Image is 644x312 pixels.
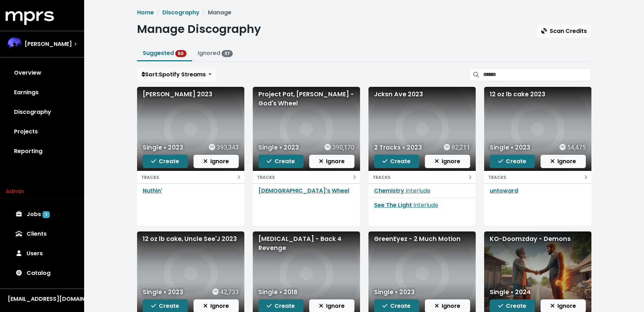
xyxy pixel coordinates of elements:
span: Ignore [203,302,229,310]
div: 2 Tracks • 2023 [374,143,422,152]
button: Ignore [194,155,239,168]
a: Home [137,8,154,16]
div: Project Pat, [PERSON_NAME] - God's Wheel [258,90,354,108]
a: Chemistry Interlude [374,187,431,195]
span: Ignore [319,157,345,165]
div: Single • 2023 [490,143,530,152]
button: Create [258,155,304,168]
div: GreenEyez - 2 Much Motion [374,234,470,243]
button: TRACKS [368,171,476,183]
button: [EMAIL_ADDRESS][DOMAIN_NAME] [6,294,79,304]
div: [MEDICAL_DATA] - Back 4 Revenge [258,234,354,253]
span: 37 [222,50,233,57]
a: Suggested 50 [143,49,187,57]
button: Ignore [309,155,354,168]
img: The selected account / producer [8,37,22,51]
span: Create [151,157,179,165]
button: TRACKS [253,171,360,183]
span: Create [382,157,411,165]
span: Ignore [203,157,229,165]
a: mprs logo [6,14,54,22]
nav: breadcrumb [137,8,591,17]
div: 393,343 [209,143,238,152]
span: 50 [175,50,187,57]
span: Create [267,302,295,310]
a: Ignored 37 [198,49,233,57]
button: TRACKS [484,171,591,183]
small: TRACKS [373,174,391,180]
a: Clients [6,224,79,244]
div: 42,733 [212,287,238,297]
a: Overview [6,63,79,83]
input: Search suggested projects [483,68,591,81]
a: Reporting [6,141,79,161]
span: Create [382,302,411,310]
span: Ignore [319,302,345,310]
a: Earnings [6,83,79,102]
button: Create [143,155,188,168]
div: 54,475 [560,143,585,152]
span: Interlude [406,187,431,195]
small: TRACKS [257,174,275,180]
div: Single • 2023 [258,143,299,152]
button: Create [490,155,535,168]
span: Create [267,157,295,165]
small: TRACKS [488,174,506,180]
button: TRACKS [137,171,244,183]
span: Sort: Spotify Streams [142,70,206,78]
span: Create [498,302,526,310]
span: Ignore [550,302,576,310]
div: Single • 2018 [258,287,298,297]
span: Scan Credits [541,27,587,35]
a: untoward [490,187,518,195]
div: KO-Doomzday - Demons [490,234,586,243]
a: Users [6,244,79,263]
div: 390,170 [325,143,354,152]
div: 82,211 [444,143,470,152]
button: Ignore [541,155,586,168]
a: Discography [162,8,199,16]
span: Create [498,157,526,165]
a: Catalog [6,263,79,283]
a: Discography [6,102,79,122]
span: Ignore [435,302,460,310]
div: Jcksn Ave 2023 [374,90,470,99]
div: [PERSON_NAME] 2023 [143,90,239,99]
a: Projects [6,122,79,141]
a: [DEMOGRAPHIC_DATA]'s Wheel [258,187,349,195]
button: Ignore [425,155,470,168]
span: [PERSON_NAME] [25,40,72,48]
span: Ignore [550,157,576,165]
span: Interlude [413,201,438,209]
a: See The Light Interlude [374,201,438,209]
div: Single • 2023 [374,287,415,297]
h1: Manage Discography [137,22,261,36]
a: Jobs 1 [6,204,79,224]
span: Create [151,302,179,310]
div: 12 oz lb cake, Uncle See'J 2023 [143,234,239,243]
div: Single • 2024 [490,287,531,297]
li: Manage [199,8,231,17]
div: Single • 2023 [143,287,183,297]
a: Nuthin' [143,187,162,195]
button: Scan Credits [537,25,591,38]
span: Ignore [435,157,460,165]
div: Single • 2023 [143,143,183,152]
button: Create [374,155,419,168]
button: Sort:Spotify Streams [137,68,216,81]
div: 12 oz lb cake 2023 [490,90,586,99]
div: [EMAIL_ADDRESS][DOMAIN_NAME] [8,295,76,303]
small: TRACKS [141,174,159,180]
span: 1 [42,211,50,218]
